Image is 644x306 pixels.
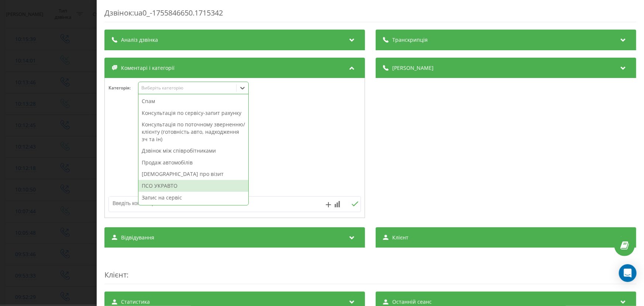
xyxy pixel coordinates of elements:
div: Продаж автомобілів [138,157,248,169]
div: Виберіть категорію [141,85,233,91]
div: Запис на сервіс [138,192,248,204]
span: Клієнт [104,270,127,280]
span: [PERSON_NAME] [392,64,434,72]
span: Відвідування [121,234,154,241]
div: Консультація по поточному зверненню/клієнту (готовність авто, надходження зч та ін) [138,119,248,145]
span: Транскрипція [392,36,428,44]
span: Коментарі і категорії [121,64,175,72]
div: Дзвінок між співробітниками [138,145,248,157]
div: Придбання запасних частин [138,203,248,215]
div: Консультація по сервісу-запит рахунку [138,107,248,119]
div: [DEMOGRAPHIC_DATA] про візит [138,168,248,180]
span: Клієнт [392,234,409,241]
span: Статистика [121,298,150,306]
span: Останній сеанс [392,298,432,306]
div: Open Intercom Messenger [619,264,637,282]
div: ПСО УКРАВТО [138,180,248,192]
div: : [104,255,636,284]
span: Аналіз дзвінка [121,36,158,44]
div: Дзвінок : ua0_-1755846650.1715342 [104,8,636,22]
h4: Категорія : [109,85,138,91]
div: Спам [138,95,248,107]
